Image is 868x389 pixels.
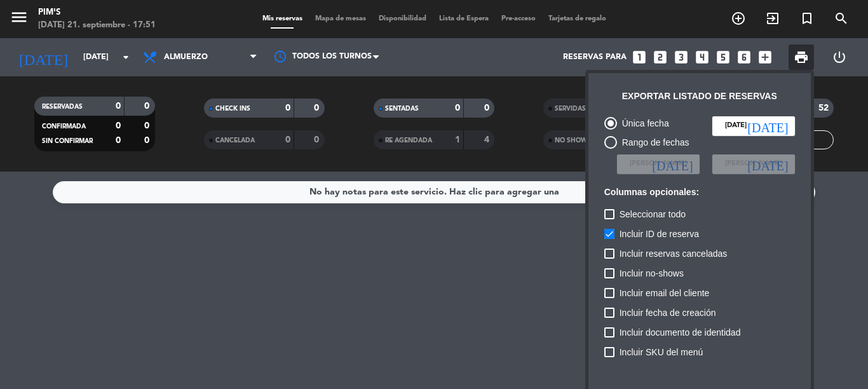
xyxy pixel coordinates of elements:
[620,266,684,281] span: Incluir no-shows
[620,325,741,340] span: Incluir documento de identidad
[617,135,689,150] div: Rango de fechas
[620,345,703,360] span: Incluir SKU del menú
[794,50,809,65] span: print
[620,226,699,242] span: Incluir ID de reserva
[747,158,788,170] i: [DATE]
[604,187,795,198] h6: Columnas opcionales:
[620,207,686,222] span: Seleccionar todo
[617,116,669,131] div: Única fecha
[747,119,788,132] i: [DATE]
[622,89,777,104] div: Exportar listado de reservas
[630,158,687,170] span: [PERSON_NAME]
[620,305,716,320] span: Incluir fecha de creación
[725,158,782,170] span: [PERSON_NAME]
[620,285,710,301] span: Incluir email del cliente
[652,158,693,170] i: [DATE]
[620,246,728,261] span: Incluir reservas canceladas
